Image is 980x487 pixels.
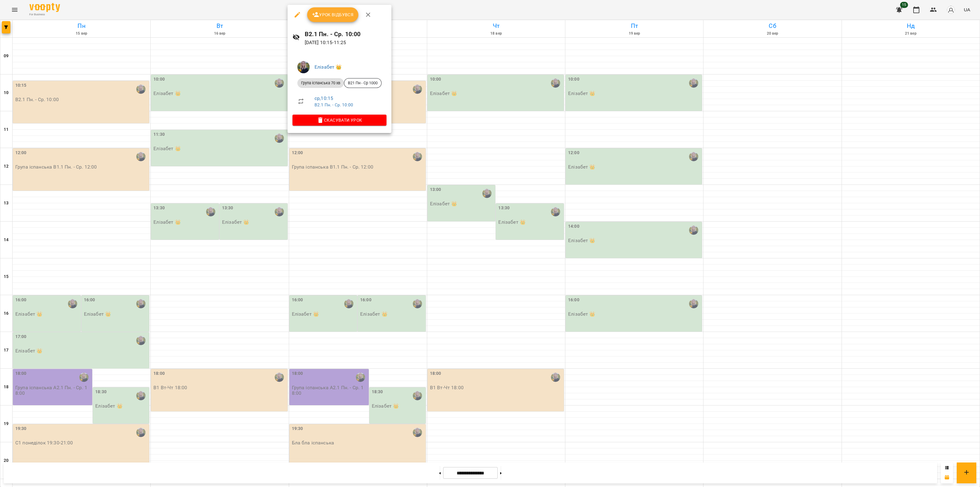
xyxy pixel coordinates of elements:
[305,29,386,39] h6: В2.1 Пн. - Ср. 10:00
[344,78,382,88] div: В21 Пн - Ср 1000
[297,61,310,73] img: 75de89a4d7282de39e3cdf562968464b.jpg
[312,11,354,18] span: Урок відбувся
[344,80,381,86] span: В21 Пн - Ср 1000
[315,95,333,101] a: ср , 10:15
[297,116,382,124] span: Скасувати Урок
[315,64,342,70] a: Елізабет 👑
[315,102,353,107] a: В2.1 Пн. - Ср. 10:00
[292,115,386,126] button: Скасувати Урок
[305,39,386,46] p: [DATE] 10:15 - 11:25
[297,80,344,86] span: Група іспанська 70 хв
[307,7,359,22] button: Урок відбувся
